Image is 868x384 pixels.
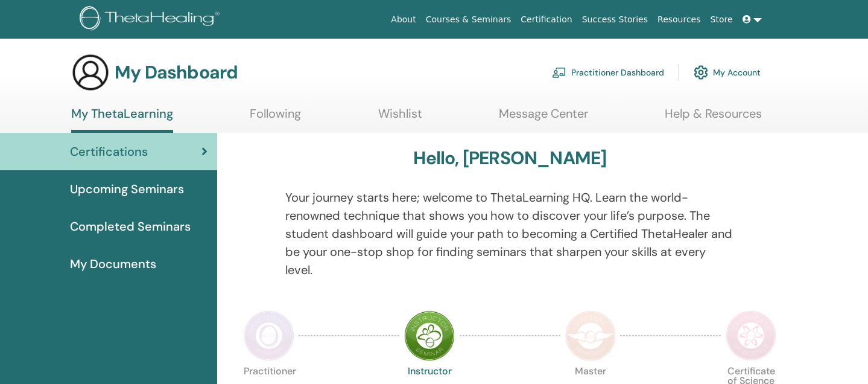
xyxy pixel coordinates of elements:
[413,147,606,169] h3: Hello, [PERSON_NAME]
[577,8,653,31] a: Success Stories
[499,106,588,130] a: Message Center
[70,255,156,273] span: My Documents
[244,310,294,361] img: Practitioner
[71,106,173,133] a: My ThetaLearning
[404,310,455,361] img: Instructor
[694,62,708,83] img: cog.svg
[665,106,762,130] a: Help & Resources
[285,188,734,279] p: Your journey starts here; welcome to ThetaLearning HQ. Learn the world-renowned technique that sh...
[694,59,761,86] a: My Account
[115,62,238,83] h3: My Dashboard
[706,8,738,31] a: Store
[70,142,148,161] span: Certifications
[552,59,664,86] a: Practitioner Dashboard
[70,180,184,198] span: Upcoming Seminars
[653,8,706,31] a: Resources
[378,106,422,130] a: Wishlist
[726,310,776,361] img: Certificate of Science
[71,53,110,92] img: generic-user-icon.jpg
[565,310,616,361] img: Master
[421,8,516,31] a: Courses & Seminars
[386,8,420,31] a: About
[250,106,301,130] a: Following
[516,8,577,31] a: Certification
[70,217,191,235] span: Completed Seminars
[552,67,566,78] img: chalkboard-teacher.svg
[80,6,224,33] img: logo.png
